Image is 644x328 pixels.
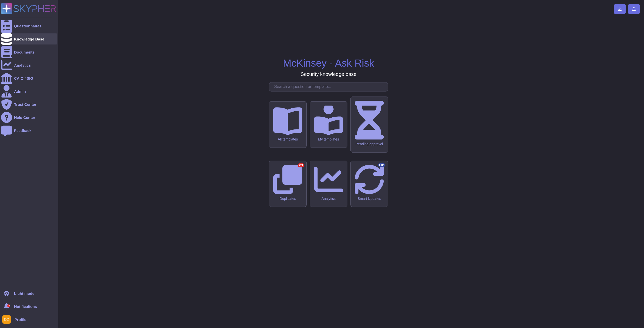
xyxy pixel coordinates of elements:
[272,82,388,91] input: Search a question or template...
[314,137,343,142] div: My templates
[355,142,384,146] div: Pending approval
[355,197,384,201] div: Smart Updates
[301,71,356,77] h3: Security knowledge base
[14,116,35,119] div: Help Center
[1,73,57,84] a: CAIQ / SIG
[1,112,57,123] a: Help Center
[14,76,33,80] div: CAIQ / SIG
[14,89,26,93] div: Admin
[7,304,10,307] div: 9+
[14,103,36,106] div: Trust Center
[298,163,304,167] div: 221
[283,57,374,69] h1: McKinsey - Ask Risk
[14,305,37,308] span: Notifications
[1,314,15,325] button: user
[14,292,34,295] div: Light mode
[14,50,35,54] div: Documents
[1,86,57,97] a: Admin
[14,129,31,132] div: Feedback
[273,137,302,142] div: All templates
[1,20,57,31] a: Questionnaires
[1,60,57,71] a: Analytics
[1,46,57,58] a: Documents
[1,33,57,44] a: Knowledge Base
[14,63,31,67] div: Analytics
[378,163,385,167] div: BETA
[1,125,57,136] a: Feedback
[14,37,44,41] div: Knowledge Base
[314,197,343,201] div: Analytics
[15,318,26,321] span: Profile
[2,315,11,324] img: user
[273,197,302,201] div: Duplicates
[14,24,42,28] div: Questionnaires
[1,99,57,110] a: Trust Center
